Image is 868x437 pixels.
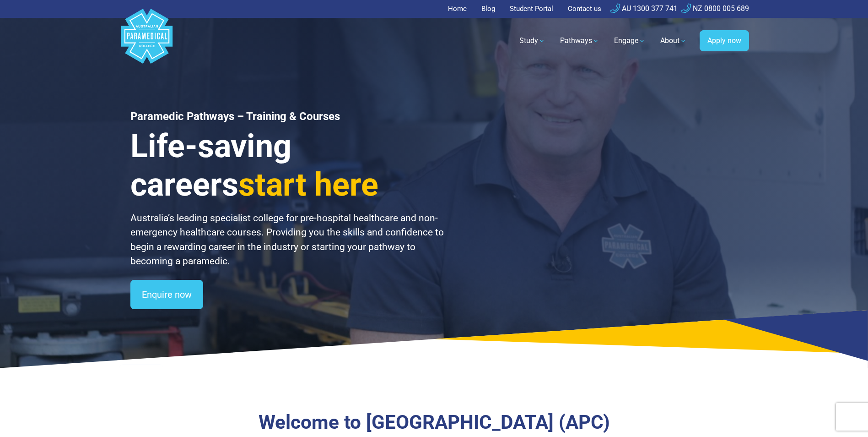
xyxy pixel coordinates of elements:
[610,4,678,13] a: AU 1300 377 741
[700,30,749,51] a: Apply now
[171,411,697,434] h3: Welcome to [GEOGRAPHIC_DATA] (APC)
[238,166,378,203] span: start here
[681,4,749,13] a: NZ 0800 005 689
[555,28,605,54] a: Pathways
[130,211,445,269] p: Australia’s leading specialist college for pre-hospital healthcare and non-emergency healthcare c...
[130,110,445,123] h1: Paramedic Pathways – Training & Courses
[655,28,692,54] a: About
[130,127,445,204] h3: Life-saving careers
[119,18,174,64] a: Australian Paramedical College
[130,280,203,309] a: Enquire now
[609,28,651,54] a: Engage
[514,28,551,54] a: Study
